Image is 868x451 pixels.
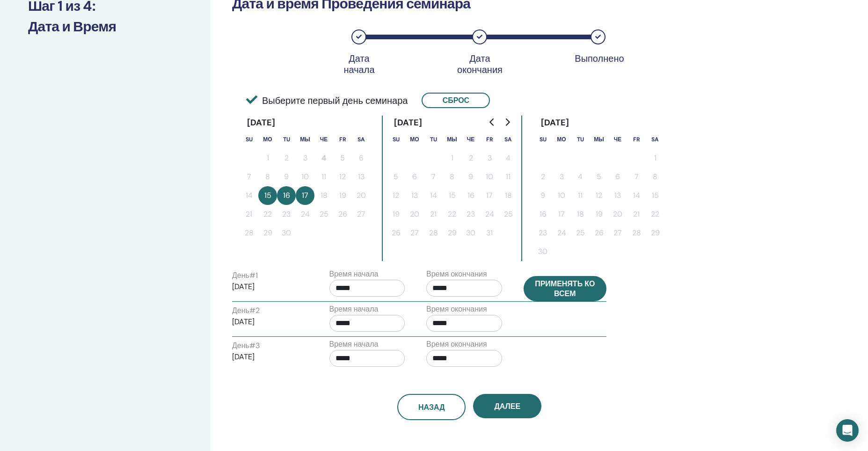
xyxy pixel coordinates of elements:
th: Воскресенье [240,130,258,149]
button: 3 [296,149,314,167]
button: 19 [387,205,405,224]
th: Пятница [480,130,499,149]
button: 6 [608,167,627,186]
button: 4 [571,167,590,186]
button: 15 [443,186,461,205]
button: 14 [627,186,646,205]
ya-tr-span: Назад [418,402,445,412]
th: Среда [443,130,461,149]
button: 9 [277,167,296,186]
button: 7 [240,167,258,186]
button: 25 [571,224,590,242]
ya-tr-span: День [232,270,249,280]
button: Назад [397,394,466,420]
ya-tr-span: Sa [357,136,365,143]
button: Перейти к следующему месяцу [500,113,515,131]
ya-tr-span: 1 [255,270,258,280]
ya-tr-span: # [249,270,255,280]
button: 2 [277,149,296,167]
ya-tr-span: [DATE] [247,116,275,129]
button: 2 [461,149,480,167]
p: [DATE] [232,281,308,292]
button: Далее [473,394,541,418]
button: 12 [387,186,405,205]
button: 6 [405,167,424,186]
button: 21 [627,205,646,224]
button: 8 [646,167,664,186]
button: 14 [240,186,258,205]
button: 24 [296,205,314,224]
ya-tr-span: [DATE] [541,116,569,129]
button: 15 [646,186,664,205]
div: Откройте Интерком-Мессенджер [836,419,859,442]
button: 21 [424,205,443,224]
button: 26 [590,224,608,242]
ya-tr-span: День [232,306,249,315]
ya-tr-span: Мо [263,136,272,143]
label: Время начала [329,339,379,350]
ya-tr-span: FR [339,136,346,143]
button: 3 [552,167,571,186]
button: 10 [480,167,499,186]
button: 10 [552,186,571,205]
button: 20 [405,205,424,224]
button: 22 [443,205,461,224]
button: 1 [646,149,664,167]
button: 26 [387,224,405,242]
ya-tr-span: Далее [494,401,520,411]
button: 23 [533,224,552,242]
button: 18 [314,186,333,205]
ya-tr-span: 2 [255,306,260,315]
button: 16 [461,186,480,205]
button: 3 [480,149,499,167]
button: 17 [480,186,499,205]
button: 4 [314,149,333,167]
ya-tr-span: Че [614,136,621,143]
button: 11 [499,167,518,186]
button: Перейти к предыдущему месяцу [485,113,500,131]
button: 29 [258,224,277,242]
button: 29 [443,224,461,242]
th: Среда [590,130,608,149]
button: 13 [352,167,371,186]
button: 21 [240,205,258,224]
button: 30 [277,224,296,242]
button: 9 [533,186,552,205]
th: Вторник [277,130,296,149]
button: 9 [461,167,480,186]
ya-tr-span: Че [467,136,474,143]
ya-tr-span: День [232,341,249,350]
th: Суббота [499,130,518,149]
button: 27 [608,224,627,242]
ya-tr-span: Sa [504,136,512,143]
th: Воскресенье [533,130,552,149]
ya-tr-span: Tu [283,136,290,143]
button: 28 [627,224,646,242]
button: 8 [443,167,461,186]
button: 17 [296,186,314,205]
ya-tr-span: Че [320,136,328,143]
button: 26 [333,205,352,224]
ya-tr-span: Sa [651,136,659,143]
ya-tr-span: Выберите первый день семинара [262,95,408,107]
button: Применять ко всем [524,276,607,301]
ya-tr-span: 3 [255,341,260,350]
label: Время окончания [426,339,487,350]
button: 19 [333,186,352,205]
button: 12 [590,186,608,205]
ya-tr-span: FR [633,136,640,143]
button: 5 [333,149,352,167]
button: 24 [552,224,571,242]
button: 25 [314,205,333,224]
ya-tr-span: Дата окончания [457,52,503,76]
ya-tr-span: Выполнено [575,52,624,65]
button: 22 [646,205,664,224]
ya-tr-span: # [249,341,255,350]
button: 13 [608,186,627,205]
p: [DATE] [232,316,308,327]
ya-tr-span: Время начала [329,269,379,279]
button: 18 [571,205,590,224]
button: 15 [258,186,277,205]
th: Пятница [333,130,352,149]
button: 23 [277,205,296,224]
